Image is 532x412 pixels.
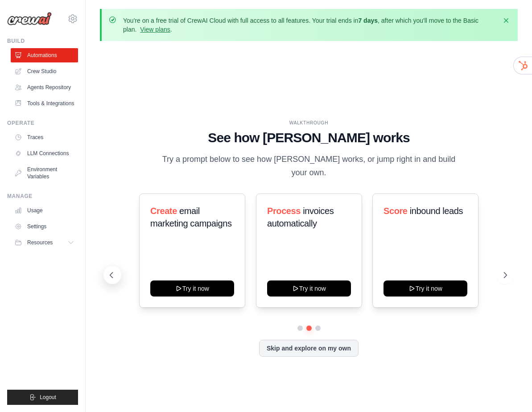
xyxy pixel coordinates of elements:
span: Create [150,206,177,216]
a: Environment Variables [11,162,78,184]
a: Automations [11,48,78,62]
a: LLM Connections [11,146,78,161]
div: Build [7,37,78,45]
button: Try it now [384,280,467,297]
button: Skip and explore on my own [259,340,359,357]
span: inbound leads [410,206,463,216]
button: Resources [11,235,78,250]
button: Try it now [267,280,351,297]
img: Logo [7,12,52,25]
a: View plans [140,26,170,33]
span: Logout [40,394,56,401]
a: Settings [11,219,78,234]
p: Try a prompt below to see how [PERSON_NAME] works, or jump right in and build your own. [159,153,459,179]
div: Manage [7,193,78,200]
a: Agents Repository [11,80,78,95]
iframe: Chat Widget [487,369,532,412]
a: Traces [11,130,78,144]
strong: 7 days [358,17,378,24]
p: You're on a free trial of CrewAI Cloud with full access to all features. Your trial ends in , aft... [123,16,496,34]
span: email marketing campaigns [150,206,232,228]
span: Process [267,206,301,216]
button: Try it now [150,280,234,297]
h1: See how [PERSON_NAME] works [111,130,507,146]
span: Score [384,206,408,216]
a: Crew Studio [11,64,78,78]
span: invoices automatically [267,206,334,228]
div: WALKTHROUGH [111,119,507,126]
a: Usage [11,203,78,218]
button: Logout [7,390,78,405]
a: Tools & Integrations [11,96,78,111]
span: Resources [27,239,53,246]
div: Operate [7,119,78,127]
